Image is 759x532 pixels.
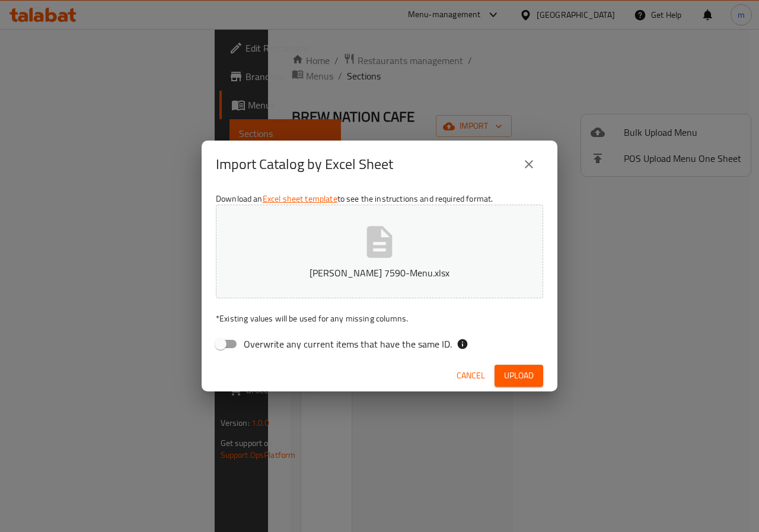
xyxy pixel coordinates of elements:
svg: If the overwrite option isn't selected, then the items that match an existing ID will be ignored ... [457,338,468,350]
button: Upload [495,365,543,387]
span: Cancel [457,368,485,383]
p: [PERSON_NAME] 7590-Menu.xlsx [234,266,525,280]
button: Cancel [452,365,490,387]
div: Download an to see the instructions and required format. [202,188,557,360]
button: [PERSON_NAME] 7590-Menu.xlsx [216,205,543,298]
p: Existing values will be used for any missing columns. [216,313,543,324]
a: Excel sheet template [263,191,337,206]
span: Overwrite any current items that have the same ID. [244,337,452,351]
span: Upload [504,368,534,383]
button: close [515,150,543,179]
h2: Import Catalog by Excel Sheet [216,155,393,174]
